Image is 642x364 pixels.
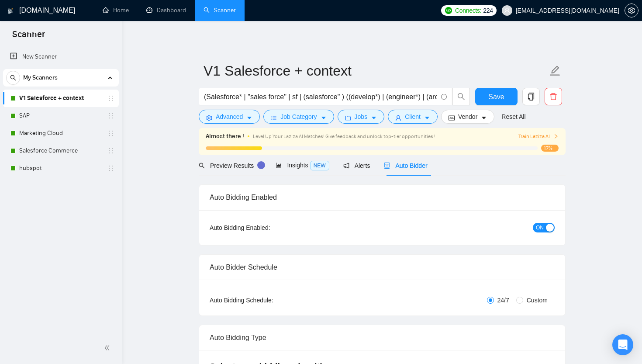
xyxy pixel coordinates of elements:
span: caret-down [321,114,327,121]
input: Search Freelance Jobs... [204,91,437,102]
button: search [452,88,470,105]
span: My Scanners [23,69,58,87]
span: caret-down [481,114,487,121]
a: homeHome [103,7,129,14]
span: Level Up Your Laziza AI Matches! Give feedback and unlock top-tier opportunities ! [253,133,435,139]
button: barsJob Categorycaret-down [263,110,334,124]
button: settingAdvancedcaret-down [199,110,260,124]
span: 24/7 [494,295,513,305]
span: Client [405,112,421,121]
span: 224 [483,6,493,15]
div: Open Intercom Messenger [612,334,633,355]
span: user [395,114,401,121]
span: Almost there ! [206,132,244,141]
a: SAP [19,107,102,125]
button: Train Laziza AI [518,132,559,141]
a: hubspot [19,159,102,177]
button: idcardVendorcaret-down [441,110,494,124]
div: Auto Bidding Type [210,325,555,350]
img: logo [7,4,14,18]
span: NEW [310,161,329,170]
span: area-chart [276,162,282,168]
span: setting [206,114,212,121]
span: bars [271,114,277,121]
img: upwork-logo.png [445,7,452,14]
button: userClientcaret-down [388,110,438,124]
a: Reset All [501,112,525,121]
span: 17% [541,145,559,152]
span: holder [107,147,114,154]
span: search [453,93,469,101]
span: Save [488,91,504,102]
span: Jobs [355,112,368,121]
span: Preview Results [199,162,262,169]
div: Auto Bidder Schedule [210,255,555,280]
a: Salesforce Commerce [19,142,102,159]
span: notification [343,163,349,169]
span: holder [107,130,114,137]
span: ON [536,223,544,232]
button: setting [625,3,639,17]
div: Auto Bidding Schedule: [210,295,324,305]
span: caret-down [424,114,430,121]
span: delete [545,93,562,101]
span: user [504,7,510,14]
span: search [7,75,20,81]
a: setting [625,7,639,14]
button: copy [522,88,540,105]
a: New Scanner [10,48,112,66]
span: Custom [523,295,551,305]
div: Tooltip anchor [257,161,265,169]
span: Auto Bidder [384,162,427,169]
span: right [553,134,559,139]
span: setting [625,7,638,14]
span: caret-down [371,114,377,121]
span: edit [549,65,561,76]
button: Save [475,88,518,105]
span: Scanner [5,28,52,46]
input: Scanner name... [204,60,548,82]
span: Connects: [455,6,481,15]
span: search [199,163,205,169]
div: Auto Bidding Enabled: [210,223,324,232]
span: caret-down [246,114,252,121]
div: Auto Bidding Enabled [210,185,555,210]
li: New Scanner [3,48,119,66]
li: My Scanners [3,69,119,177]
span: robot [384,163,390,169]
span: holder [107,95,114,102]
span: Insights [276,162,329,169]
a: V1 Salesforce + context [19,90,102,107]
span: copy [523,93,539,101]
span: holder [107,165,114,172]
span: folder [345,114,351,121]
button: delete [545,88,562,105]
a: dashboardDashboard [146,7,186,14]
span: double-left [104,343,113,352]
span: Job Category [280,112,317,121]
span: info-circle [441,94,447,100]
span: Vendor [458,112,477,121]
span: idcard [449,114,455,121]
a: Marketing Cloud [19,125,102,142]
a: searchScanner [204,7,236,14]
button: folderJobscaret-down [338,110,385,124]
span: Advanced [216,112,243,121]
button: search [6,71,20,85]
span: holder [107,112,114,119]
span: Alerts [343,162,370,169]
